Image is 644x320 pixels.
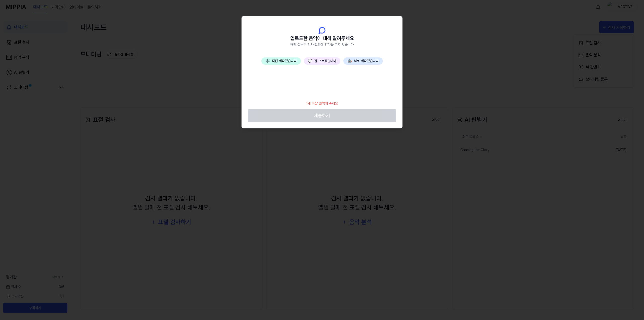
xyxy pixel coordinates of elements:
button: 🤖AI로 제작했습니다 [343,57,383,65]
button: 🎼직접 제작했습니다 [261,57,301,65]
div: 1개 이상 선택해 주세요 [303,98,341,109]
button: 💬잘 모르겠습니다 [304,57,340,65]
span: 업로드한 음악에 대해 알려주세요 [290,34,354,42]
span: 해당 설문은 검사 결과에 영향을 주지 않습니다 [290,42,354,47]
span: 💬 [308,59,312,63]
span: 🎼 [265,59,270,63]
span: 🤖 [347,59,352,63]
